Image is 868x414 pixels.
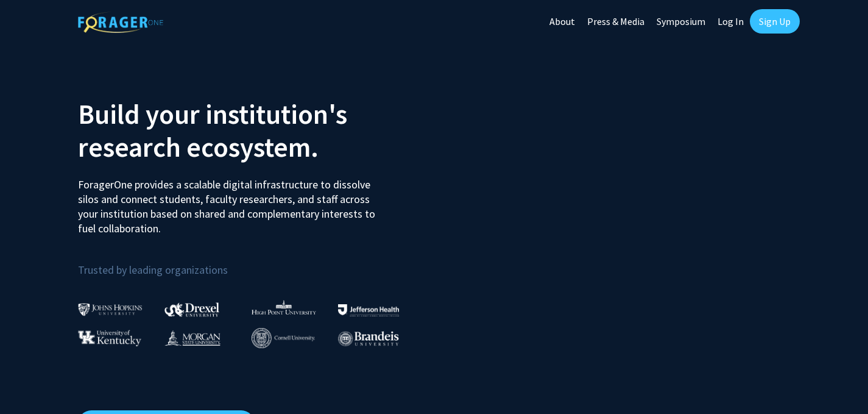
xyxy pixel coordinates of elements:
[164,302,219,316] img: Drexel University
[338,304,399,316] img: Thomas Jefferson University
[78,168,384,236] p: ForagerOne provides a scalable digital infrastructure to dissolve silos and connect students, fac...
[164,330,221,346] img: Morgan State University
[78,12,163,33] img: ForagerOne Logo
[750,9,800,34] a: Sign Up
[338,331,399,346] img: Brandeis University
[78,330,141,346] img: University of Kentucky
[78,98,425,163] h2: Build your institution's research ecosystem.
[78,303,143,316] img: Johns Hopkins University
[78,246,425,279] p: Trusted by leading organizations
[252,328,315,348] img: Cornell University
[252,300,316,315] img: High Point University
